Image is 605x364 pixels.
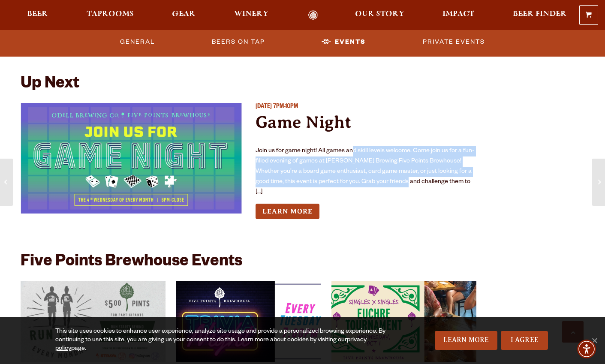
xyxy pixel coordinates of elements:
[355,11,404,18] span: Our Story
[577,340,596,358] div: Accessibility Menu
[331,281,476,362] a: View event details
[256,104,272,111] span: [DATE]
[256,112,352,132] a: Game Night
[208,32,268,52] a: Beers on Tap
[21,103,242,214] a: View event details
[21,10,54,20] a: Beer
[256,204,319,220] a: Learn more about Game Night
[87,11,134,18] span: Taprooms
[81,10,139,20] a: Taprooms
[349,10,410,20] a: Our Story
[176,281,321,362] a: View event details
[442,11,474,18] span: Impact
[172,11,196,18] span: Gear
[419,32,488,52] a: Private Events
[437,10,480,20] a: Impact
[501,331,548,350] a: I Agree
[273,104,298,111] span: 7PM-10PM
[21,253,242,272] h2: Five Points Brewhouse Events
[21,75,79,94] h2: Up Next
[55,337,367,352] a: privacy policy
[513,11,567,18] span: Beer Finder
[256,146,477,198] p: Join us for game night! All games and skill levels welcome. Come join us for a fun-filled evening...
[21,281,166,362] a: View event details
[166,10,201,20] a: Gear
[318,32,369,52] a: Events
[117,32,158,52] a: General
[234,11,268,18] span: Winery
[435,331,498,350] a: Learn More
[507,10,572,20] a: Beer Finder
[229,10,274,20] a: Winery
[27,11,48,18] span: Beer
[55,328,393,353] div: This site uses cookies to enhance user experience, analyze site usage and provide a personalized ...
[297,10,329,20] a: Odell Home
